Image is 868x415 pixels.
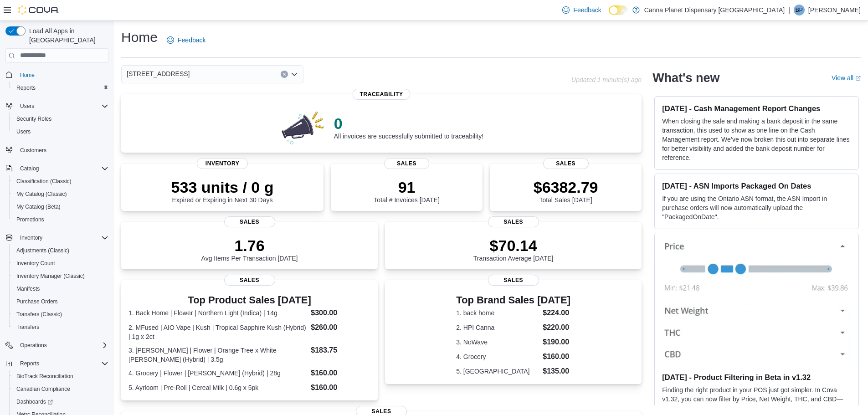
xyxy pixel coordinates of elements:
[13,214,48,225] a: Promotions
[16,323,39,331] span: Transfers
[13,258,59,269] a: Inventory Count
[16,340,51,351] button: Operations
[26,26,108,45] span: Load All Apps in [GEOGRAPHIC_DATA]
[13,113,55,124] a: Security Roles
[534,178,598,196] p: $6382.79
[127,68,190,79] span: [STREET_ADDRESS]
[9,82,112,94] button: Reports
[374,178,439,196] p: 91
[9,244,112,257] button: Adjustments (Classic)
[9,370,112,383] button: BioTrack Reconciliation
[13,309,66,320] a: Transfers (Classic)
[311,322,370,333] dd: $260.00
[128,383,307,392] dt: 5. Ayrloom | Pre-Roll | Cereal Milk | 0.6g x 5pk
[2,339,112,352] button: Operations
[13,201,64,212] a: My Catalog (Beta)
[9,257,112,270] button: Inventory Count
[13,245,108,256] span: Adjustments (Classic)
[9,200,112,213] button: My Catalog (Beta)
[281,71,288,78] button: Clear input
[2,231,112,244] button: Inventory
[20,360,39,367] span: Reports
[9,113,112,125] button: Security Roles
[832,74,861,82] a: View allExternal link
[9,188,112,200] button: My Catalog (Classic)
[20,72,35,79] span: Home
[543,158,589,169] span: Sales
[13,283,43,294] a: Manifests
[201,236,298,255] p: 1.76
[20,102,34,110] span: Users
[855,76,861,81] svg: External link
[543,366,570,377] dd: $135.00
[224,216,275,227] span: Sales
[9,321,112,333] button: Transfers
[291,71,298,78] button: Open list of options
[16,115,51,123] span: Security Roles
[662,117,851,162] p: When closing the safe and making a bank deposit in the same transaction, this used to show as one...
[20,147,46,154] span: Customers
[128,295,370,306] h3: Top Product Sales [DATE]
[13,371,108,382] span: BioTrack Reconciliation
[128,369,307,378] dt: 4. Grocery | Flower | [PERSON_NAME] (Hybrid) | 28g
[13,384,108,395] span: Canadian Compliance
[16,69,108,81] span: Home
[456,367,539,376] dt: 5. [GEOGRAPHIC_DATA]
[13,126,108,137] span: Users
[16,232,46,243] button: Inventory
[16,260,55,267] span: Inventory Count
[456,295,570,306] h3: Top Brand Sales [DATE]
[16,101,38,112] button: Users
[16,385,70,393] span: Canadian Compliance
[13,176,108,187] span: Classification (Classic)
[16,84,36,92] span: Reports
[224,275,275,286] span: Sales
[16,163,108,174] span: Catalog
[16,163,42,174] button: Catalog
[456,323,539,332] dt: 2. HPI Canna
[334,114,483,133] p: 0
[13,176,75,187] a: Classification (Classic)
[13,371,77,382] a: BioTrack Reconciliation
[128,308,307,318] dt: 1. Back Home | Flower | Northern Light (Indica) | 14g
[13,322,43,333] a: Transfers
[13,396,108,407] span: Dashboards
[13,201,108,212] span: My Catalog (Beta)
[13,271,88,282] a: Inventory Manager (Classic)
[20,165,39,172] span: Catalog
[353,89,411,100] span: Traceability
[311,382,370,393] dd: $160.00
[171,178,274,204] div: Expired or Expiring in Next 30 Days
[796,5,803,15] span: BP
[16,178,72,185] span: Classification (Classic)
[16,232,108,243] span: Inventory
[16,70,38,81] a: Home
[473,236,554,255] p: $70.14
[456,338,539,347] dt: 3. NoWave
[16,247,69,254] span: Adjustments (Classic)
[20,234,42,241] span: Inventory
[456,308,539,318] dt: 1. back home
[794,5,805,15] div: Binal Patel
[13,258,108,269] span: Inventory Count
[9,270,112,282] button: Inventory Manager (Classic)
[543,351,570,362] dd: $160.00
[16,311,62,318] span: Transfers (Classic)
[16,145,50,156] a: Customers
[201,236,298,262] div: Avg Items Per Transaction [DATE]
[20,342,47,349] span: Operations
[121,28,158,46] h1: Home
[16,272,85,280] span: Inventory Manager (Classic)
[197,158,248,169] span: Inventory
[384,158,430,169] span: Sales
[13,283,108,294] span: Manifests
[609,5,628,15] input: Dark Mode
[2,357,112,370] button: Reports
[279,109,327,145] img: 0
[652,71,719,85] h2: What's new
[456,352,539,361] dt: 4. Grocery
[13,296,62,307] a: Purchase Orders
[171,178,274,196] p: 533 units / 0 g
[662,194,851,221] p: If you are using the Ontario ASN format, the ASN Import in purchase orders will now automatically...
